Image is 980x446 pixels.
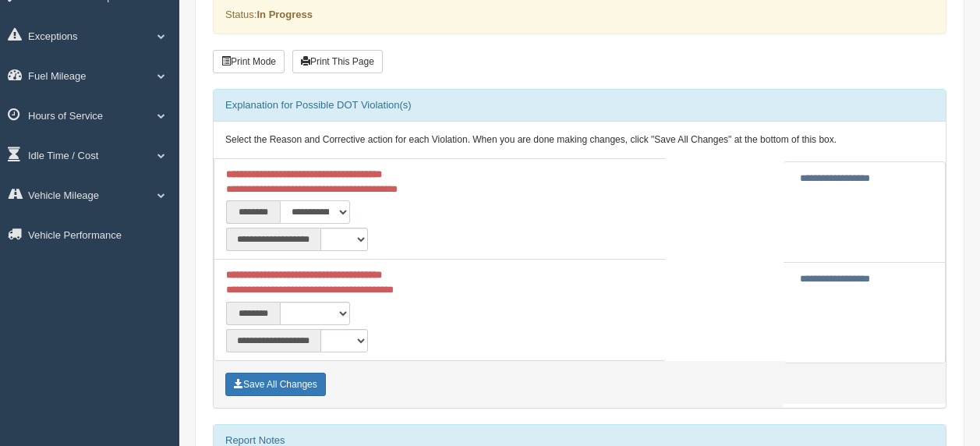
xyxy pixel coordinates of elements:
[214,122,946,159] div: Select the Reason and Corrective action for each Violation. When you are done making changes, cli...
[225,373,326,396] button: Save
[256,9,313,20] strong: In Progress
[214,90,946,121] div: Explanation for Possible DOT Violation(s)
[292,50,383,73] button: Print This Page
[213,50,285,73] button: Print Mode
